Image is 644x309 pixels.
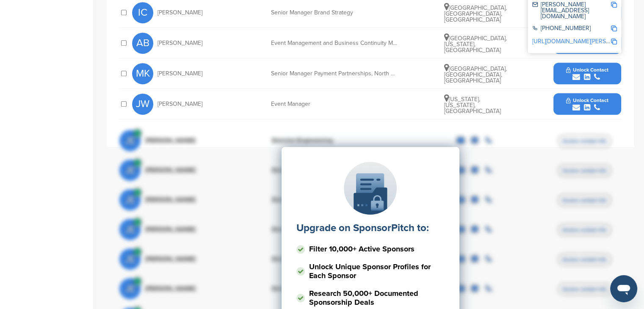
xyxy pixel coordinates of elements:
span: [GEOGRAPHIC_DATA], [GEOGRAPHIC_DATA], [GEOGRAPHIC_DATA] [444,4,507,23]
span: JW [132,94,153,115]
li: Unlock Unique Sponsor Profiles for Each Sponsor [296,259,445,283]
span: IC [132,2,153,23]
span: [GEOGRAPHIC_DATA], [GEOGRAPHIC_DATA], [GEOGRAPHIC_DATA] [444,65,507,84]
div: Senior Manager Payment Partnerships, North American Retail Payments [271,71,398,77]
span: [GEOGRAPHIC_DATA], [US_STATE], [GEOGRAPHIC_DATA] [444,35,507,54]
button: Unlock Contact [556,91,618,117]
span: AB [132,33,153,54]
img: Copy [611,25,617,31]
div: [PERSON_NAME][EMAIL_ADDRESS][DOMAIN_NAME] [532,2,611,19]
span: MK [132,63,153,84]
span: [PERSON_NAME] [158,71,202,77]
div: [PHONE_NUMBER] [532,25,611,33]
span: Unlock Contact [566,97,608,103]
span: Unlock Contact [566,67,608,73]
button: Unlock Contact [556,61,618,86]
iframe: Button to launch messaging window [610,275,637,302]
span: [US_STATE], [US_STATE], [GEOGRAPHIC_DATA] [444,96,501,115]
span: [PERSON_NAME] [158,101,202,107]
div: Event Management and Business Continuity Manager [271,40,398,46]
div: Event Manager [271,101,398,107]
span: [PERSON_NAME] [158,40,202,46]
img: Copy [611,39,617,44]
div: Senior Manager Brand Strategy [271,10,398,16]
li: Filter 10,000+ Active Sponsors [296,242,445,257]
label: Upgrade on SponsorPitch to: [296,222,429,234]
img: Copy [611,2,617,8]
a: [URL][DOMAIN_NAME][PERSON_NAME] [532,38,636,45]
span: [PERSON_NAME] [158,10,202,16]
